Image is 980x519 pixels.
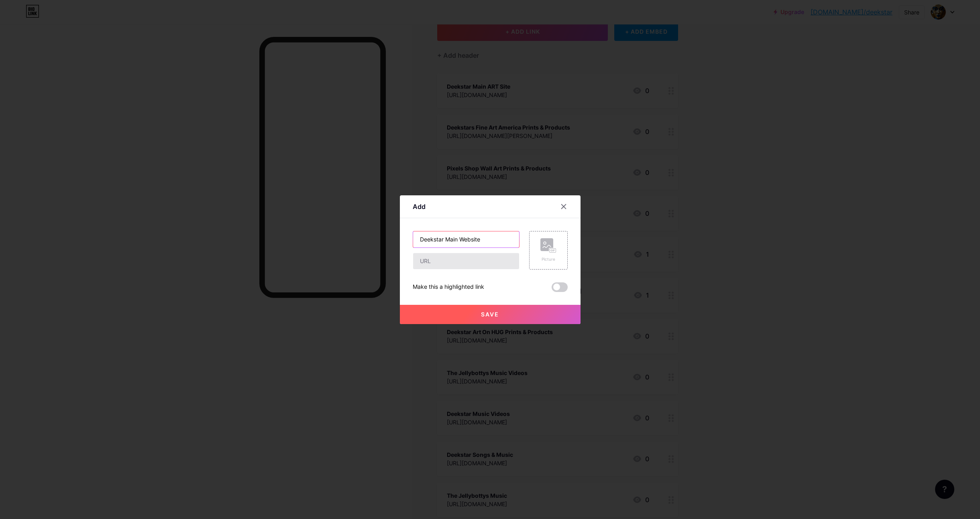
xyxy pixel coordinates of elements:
div: Picture [540,256,556,262]
div: Add [413,202,426,211]
span: Save [481,311,499,318]
div: Make this a highlighted link [413,282,484,292]
button: Save [400,305,581,324]
input: Title [413,231,519,247]
input: URL [413,253,519,269]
